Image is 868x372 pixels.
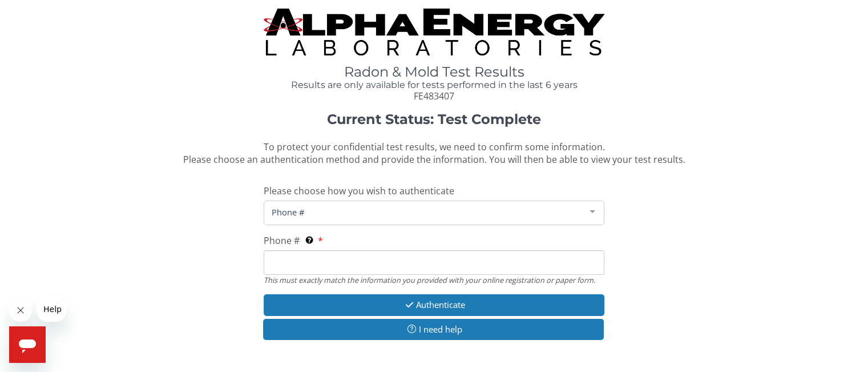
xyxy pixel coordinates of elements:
[9,326,46,363] iframe: Button to launch messaging window
[264,234,300,247] span: Phone #
[9,299,32,322] iframe: Close message
[264,275,604,285] div: This must exactly match the information you provided with your online registration or paper form.
[269,206,580,218] span: Phone #
[264,294,604,315] button: Authenticate
[264,185,454,197] span: Please choose how you wish to authenticate
[263,319,603,340] button: I need help
[327,111,541,127] strong: Current Status: Test Complete
[414,90,454,102] span: FE483407
[264,9,604,55] img: TightCrop.jpg
[183,141,685,166] span: To protect your confidential test results, we need to confirm some information. Please choose an ...
[37,297,67,322] iframe: Message from company
[264,80,604,90] h4: Results are only available for tests performed in the last 6 years
[264,65,604,79] h1: Radon & Mold Test Results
